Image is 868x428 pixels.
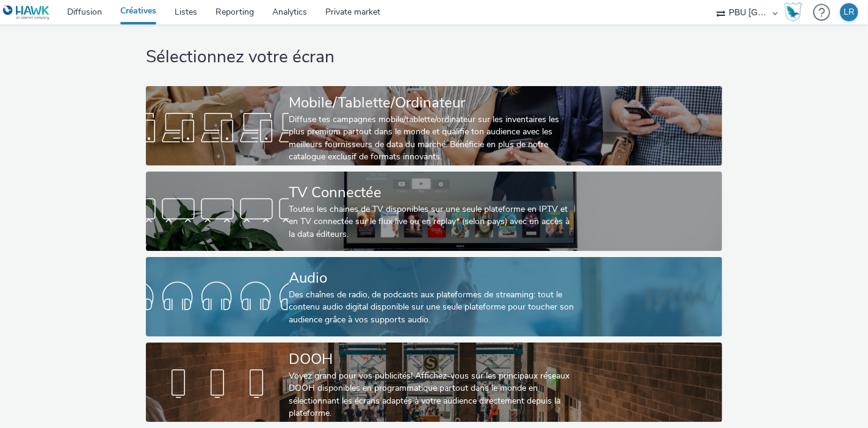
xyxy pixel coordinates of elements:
[146,172,722,251] a: TV ConnectéeToutes les chaines de TV disponibles sur une seule plateforme en IPTV et en TV connec...
[289,92,574,114] div: Mobile/Tablette/Ordinateur
[289,267,574,289] div: Audio
[289,114,574,164] div: Diffuse tes campagnes mobile/tablette/ordinateur sur les inventaires les plus premium partout dan...
[784,2,802,22] img: Hawk Academy
[146,343,722,422] a: DOOHVoyez grand pour vos publicités! Affichez-vous sur les principaux réseaux DOOH disponibles en...
[146,257,722,336] a: AudioDes chaînes de radio, de podcasts aux plateformes de streaming: tout le contenu audio digita...
[289,370,574,420] div: Voyez grand pour vos publicités! Affichez-vous sur les principaux réseaux DOOH disponibles en pro...
[844,3,855,21] div: LR
[3,5,50,20] img: undefined Logo
[784,2,807,22] a: Hawk Academy
[289,349,574,370] div: DOOH
[289,289,574,326] div: Des chaînes de radio, de podcasts aux plateformes de streaming: tout le contenu audio digital dis...
[289,203,574,241] div: Toutes les chaines de TV disponibles sur une seule plateforme en IPTV et en TV connectée sur le f...
[146,46,722,69] h1: Sélectionnez votre écran
[146,86,722,165] a: Mobile/Tablette/OrdinateurDiffuse tes campagnes mobile/tablette/ordinateur sur les inventaires le...
[289,182,574,203] div: TV Connectée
